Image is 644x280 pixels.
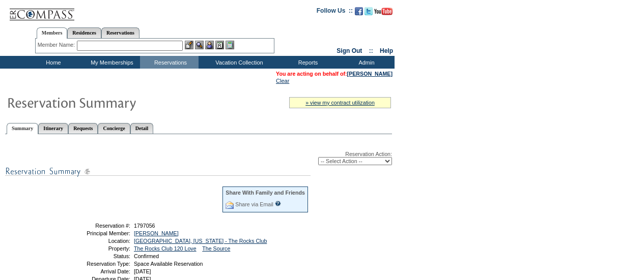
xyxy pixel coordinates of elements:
[355,7,363,15] img: Become our fan on Facebook
[202,245,230,252] a: The Source
[67,27,101,38] a: Residences
[38,123,68,134] a: Itinerary
[276,78,289,84] a: Clear
[130,123,154,134] a: Detail
[276,71,393,77] span: You are acting on behalf of:
[98,123,130,134] a: Concierge
[337,47,362,54] a: Sign Out
[317,6,353,18] td: Follow Us ::
[134,230,179,236] a: [PERSON_NAME]
[140,56,199,69] td: Reservations
[305,100,375,106] a: » view my contract utilization
[195,41,204,49] img: View
[134,261,203,267] span: Space Available Reservation
[134,238,267,244] a: [GEOGRAPHIC_DATA], [US_STATE] - The Rocks Club
[365,10,373,16] a: Follow us on Twitter
[215,41,224,49] img: Reservations
[347,71,393,77] a: [PERSON_NAME]
[37,27,68,39] a: Members
[101,27,139,38] a: Reservations
[336,56,395,69] td: Admin
[185,41,193,49] img: b_edit.gif
[134,253,159,259] span: Confirmed
[355,10,363,16] a: Become our fan on Facebook
[58,268,130,274] td: Arrival Date:
[365,7,373,15] img: Follow us on Twitter
[58,223,130,229] td: Reservation #:
[275,201,281,206] input: What is this?
[374,10,393,16] a: Subscribe to our YouTube Channel
[38,41,77,49] div: Member Name:
[134,268,151,274] span: [DATE]
[199,56,277,69] td: Vacation Collection
[226,190,305,196] div: Share With Family and Friends
[235,201,273,207] a: Share via Email
[226,41,234,49] img: b_calculator.gif
[58,253,130,259] td: Status:
[5,165,311,178] img: subTtlResSummary.gif
[374,8,393,15] img: Subscribe to our YouTube Channel
[68,123,98,134] a: Requests
[23,56,81,69] td: Home
[5,151,392,165] div: Reservation Action:
[134,245,197,252] a: The Rocks Club 120 Love
[277,56,336,69] td: Reports
[205,41,214,49] img: Impersonate
[58,238,130,244] td: Location:
[81,56,140,69] td: My Memberships
[380,47,393,54] a: Help
[369,47,373,54] span: ::
[7,123,38,134] a: Summary
[58,245,130,252] td: Property:
[134,223,155,229] span: 1797056
[58,261,130,267] td: Reservation Type:
[58,230,130,236] td: Principal Member:
[7,92,210,112] img: Reservaton Summary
